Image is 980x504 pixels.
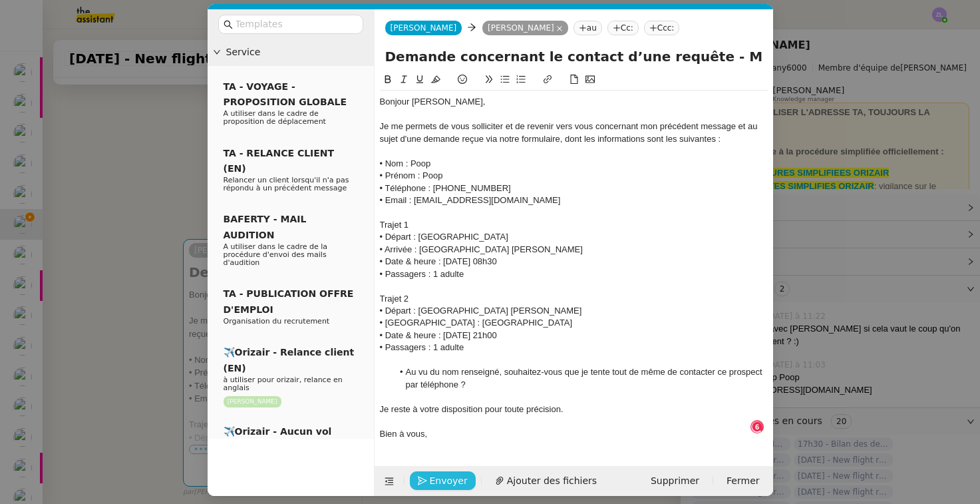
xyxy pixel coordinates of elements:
div: • Email : [EMAIL_ADDRESS][DOMAIN_NAME] [380,194,768,206]
div: Bonjour [PERSON_NAME], [380,96,768,108]
div: • Arrivée : [GEOGRAPHIC_DATA] [PERSON_NAME] [380,244,768,256]
div: Service [208,39,374,65]
span: Organisation du recrutement [224,317,330,326]
div: • Nom : Poop [380,158,768,170]
button: Ajouter des fichiers [487,471,605,490]
span: TA - VOYAGE - PROPOSITION GLOBALE [224,81,347,107]
span: A utiliser dans le cadre de proposition de déplacement [224,109,326,126]
span: Service [226,45,369,60]
div: • Téléphone : [PHONE_NUMBER] [380,182,768,194]
input: Templates [236,17,355,32]
div: Trajet 2 [380,293,768,305]
div: • [GEOGRAPHIC_DATA] : [GEOGRAPHIC_DATA] [380,317,768,329]
button: Supprimer [643,472,707,491]
button: Envoyer [410,471,476,490]
span: Ajouter des fichiers [507,473,597,489]
nz-tag: au [573,21,602,35]
div: • Passagers : 1 adulte [380,342,768,354]
div: • Date & heure : [DATE] 08h30 [380,256,768,268]
span: TA - PUBLICATION OFFRE D'EMPLOI [224,288,354,314]
span: BAFERTY - MAIL AUDITION [224,214,307,240]
button: Fermer [719,472,767,491]
input: Subject [385,47,762,67]
div: Bien à vous, [380,428,768,440]
div: • Prénom : Poop [380,170,768,182]
span: Supprimer [651,473,699,489]
nz-tag: Ccc: [644,21,680,35]
div: Je me permets de vous solliciter et de revenir vers vous concernant mon précédent message et au s... [380,121,768,145]
span: ✈️Orizair - Relance client (EN) [224,347,355,373]
span: à utiliser pour orizair, relance en anglais [224,376,343,392]
nz-tag: Cc: [607,21,639,35]
div: • Date & heure : [DATE] 21h00 [380,330,768,342]
span: TA - RELANCE CLIENT (EN) [224,148,335,174]
nz-tag: [PERSON_NAME] [482,21,568,35]
div: Trajet 1 [380,219,768,231]
div: • Départ : [GEOGRAPHIC_DATA] [PERSON_NAME] [380,305,768,317]
li: Au vu du nom renseigné, souhaitez-vous que je tente tout de même de contacter ce prospect par tél... [393,366,768,391]
span: Relancer un client lorsqu'il n'a pas répondu à un précédent message [224,176,349,192]
div: • Départ : [GEOGRAPHIC_DATA] [380,231,768,243]
span: ✈️Orizair - Aucun vol disponible (FR) [224,426,332,452]
span: A utiliser dans le cadre de la procédure d'envoi des mails d'audition [224,242,328,267]
div: • Passagers : 1 adulte [380,268,768,280]
span: [PERSON_NAME] [391,23,457,33]
div: Je reste à votre disposition pour toute précision. [380,403,768,415]
span: Envoyer [430,473,468,489]
span: Fermer [727,473,759,489]
nz-tag: [PERSON_NAME] [224,396,281,407]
